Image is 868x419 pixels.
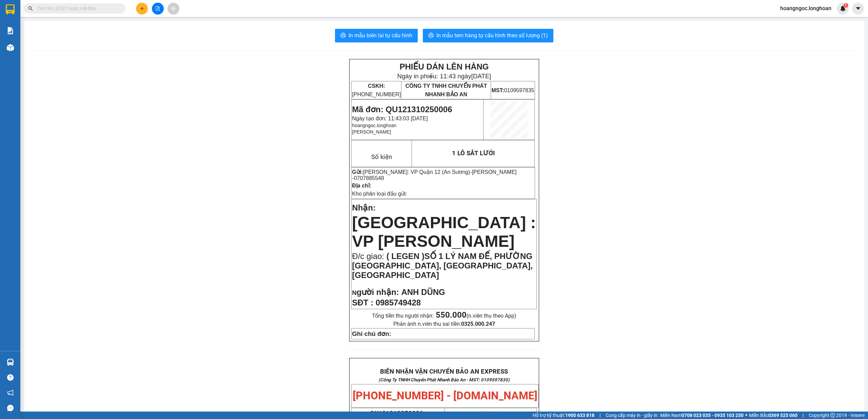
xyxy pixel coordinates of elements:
strong: BIÊN NHẬN VẬN CHUYỂN BẢO AN EXPRESS [380,368,508,375]
span: notification [7,390,14,396]
strong: 550.000 [436,310,467,320]
span: copyright [830,413,835,418]
span: Cung cấp máy in - giấy in: [606,412,658,419]
input: Tìm tên, số ĐT hoặc mã đơn [37,5,117,12]
sup: 1 [844,3,848,8]
strong: Gửi: [352,169,363,175]
span: Kho phân loại đầu gửi: [352,191,407,197]
span: printer [428,33,434,39]
button: printerIn mẫu tem hàng tự cấu hình theo số lượng (1) [423,29,553,42]
span: Ngày tạo đơn: 11:43:03 [DATE] [352,116,428,121]
span: Mã đơn: [352,411,423,416]
span: Ngày in phiếu: 11:43 ngày [397,73,491,80]
span: ANH DŨNG [401,287,445,297]
span: 0985749428 [376,298,421,307]
span: [PERSON_NAME] [352,129,391,135]
span: [PERSON_NAME] - [352,169,516,181]
span: gười nhận: [357,287,399,297]
span: Miền Bắc [749,412,797,419]
span: - [352,169,516,181]
span: 1 [845,3,847,8]
span: file-add [155,6,160,11]
span: [PERSON_NAME]: VP Quận 12 (An Sương) [363,169,470,175]
span: In mẫu biên lai tự cấu hình [349,31,412,40]
img: warehouse-icon [7,359,14,366]
strong: Địa chỉ: [352,183,371,188]
span: Mã đơn: QU121310250006 [352,105,452,114]
span: Nhận: [352,203,376,212]
span: [GEOGRAPHIC_DATA] : VP [PERSON_NAME] [352,214,536,250]
span: Phản ánh n.viên thu sai tiền: [393,321,495,327]
span: printer [340,33,346,39]
span: Miền Nam [660,412,744,419]
span: caret-down [855,5,861,12]
strong: 0708 023 035 - 0935 103 250 [682,413,744,418]
span: In mẫu tem hàng tự cấu hình theo số lượng (1) [436,31,548,40]
img: logo-vxr [6,4,15,15]
span: (n.viên thu theo App) [436,313,516,319]
strong: SĐT : [352,298,373,307]
button: file-add [152,3,164,15]
span: aim [171,6,176,11]
span: 0109597835 [491,87,534,93]
button: printerIn mẫu biên lai tự cấu hình [335,29,418,42]
span: message [7,405,14,411]
span: Đ/c giao: [352,252,386,261]
span: hoangngoc.longhoan [352,123,396,128]
strong: Ghi chú đơn: [352,330,391,337]
strong: CSKH: [368,83,385,89]
span: [DATE] [471,73,491,80]
span: Hỗ trợ kỹ thuật: [533,412,594,419]
span: [PHONE_NUMBER] [352,83,401,97]
strong: PHIẾU DÁN LÊN HÀNG [399,62,489,71]
strong: 1900 633 818 [565,413,594,418]
button: caret-down [852,3,864,15]
span: CÔNG TY TNHH CHUYỂN PHÁT NHANH BẢO AN [405,83,487,97]
span: search [28,6,33,11]
span: 1 LÔ SẮT LƯỚI [452,149,495,157]
span: Số kiện [371,153,392,161]
span: question-circle [7,374,14,381]
strong: N [352,289,399,296]
span: | [803,412,804,419]
span: Tổng tiền thu người nhận: [372,313,516,319]
span: ⚪️ [745,414,747,417]
span: | [599,412,600,419]
strong: (Công Ty TNHH Chuyển Phát Nhanh Bảo An - MST: 0109597835) [378,377,510,382]
span: plus [140,6,144,11]
img: warehouse-icon [7,44,14,51]
img: solution-icon [7,27,14,34]
button: plus [136,3,148,15]
img: icon-new-feature [840,5,846,12]
strong: 0325.000.247 [461,321,495,327]
button: aim [167,3,179,15]
strong: MST: [491,87,504,93]
span: QU121310250006 [370,410,423,417]
span: [PHONE_NUMBER] - [DOMAIN_NAME] [353,389,537,402]
span: 0707885548 [354,175,384,181]
span: ( LEGEN )SỐ 1 LÝ NAM ĐẾ, PHƯỜNG [GEOGRAPHIC_DATA], [GEOGRAPHIC_DATA], [GEOGRAPHIC_DATA] [352,252,533,280]
span: hoangngoc.longhoan [775,4,837,13]
strong: 0369 525 060 [768,413,797,418]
